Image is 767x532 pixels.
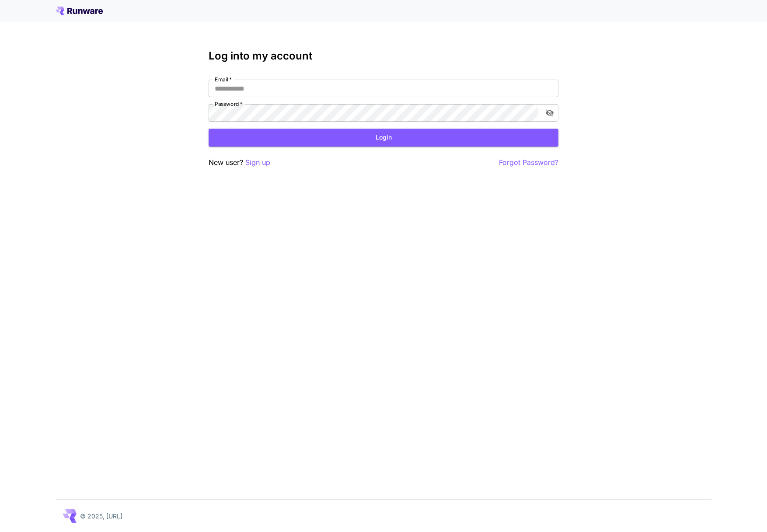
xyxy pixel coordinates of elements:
p: © 2025, [URL] [80,511,122,521]
label: Password [215,100,243,108]
button: Sign up [245,157,270,168]
h3: Log into my account [209,50,558,62]
button: Login [209,129,558,147]
button: Forgot Password? [499,157,558,168]
label: Email [215,76,232,83]
p: New user? [209,157,270,168]
button: toggle password visibility [542,105,558,121]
